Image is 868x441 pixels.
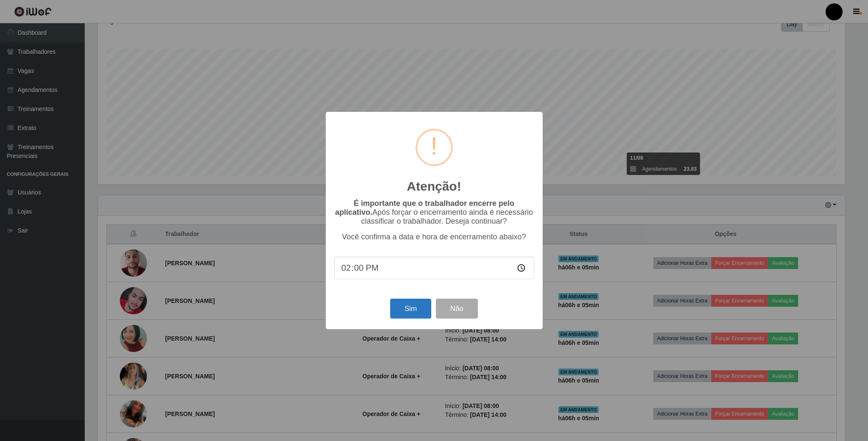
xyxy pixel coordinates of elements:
button: Não [436,299,478,319]
button: Sim [390,299,431,319]
b: É importante que o trabalhador encerre pelo aplicativo. [335,199,514,216]
h2: Atenção! [407,179,461,194]
p: Você confirma a data e hora de encerramento abaixo? [334,233,534,241]
p: Após forçar o encerramento ainda é necessário classificar o trabalhador. Deseja continuar? [334,199,534,226]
